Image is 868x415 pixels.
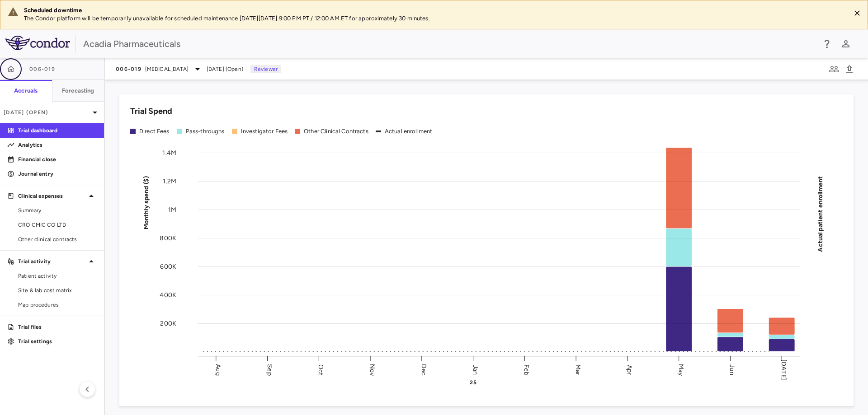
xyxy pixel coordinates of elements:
[18,141,97,149] p: Analytics
[574,364,582,375] text: Mar
[241,127,288,135] div: Investigator Fees
[385,127,433,135] div: Actual enrollment
[160,320,176,327] tspan: 200K
[304,127,368,135] div: Other Clinical Contracts
[18,286,97,294] span: Site & lab cost matrix
[18,206,97,214] span: Summary
[728,364,736,375] text: Jun
[677,364,685,376] text: May
[24,6,843,14] div: Scheduled downtime
[18,170,97,178] p: Journal entry
[368,364,376,376] text: Nov
[24,14,843,23] p: The Condor platform will be temporarily unavailable for scheduled maintenance [DATE][DATE] 9:00 P...
[18,155,97,163] p: Financial close
[18,301,97,309] span: Map procedures
[18,323,97,331] p: Trial files
[130,105,172,117] h6: Trial Spend
[168,206,176,214] tspan: 1M
[470,379,476,386] text: 25
[142,176,150,229] tspan: Monthly spend ($)
[186,127,225,135] div: Pass-throughs
[14,87,38,95] h6: Accruals
[214,364,222,375] text: Aug
[18,221,97,229] span: CRO CMIC CO LTD
[162,149,176,157] tspan: 1.4M
[850,6,864,20] button: Close
[317,364,325,375] text: Oct
[5,36,70,50] img: logo-full-SnFGN8VE.png
[18,126,97,135] p: Trial dashboard
[145,65,189,73] span: [MEDICAL_DATA]
[18,337,97,345] p: Trial settings
[18,257,86,266] p: Trial activity
[18,192,86,200] p: Clinical expenses
[780,359,788,380] text: [DATE]
[18,272,97,280] span: Patient activity
[816,176,824,252] tspan: Actual patient enrollment
[523,364,530,375] text: Feb
[207,65,243,73] span: [DATE] (Open)
[29,65,55,73] span: 006-019
[250,65,281,73] p: Reviewer
[160,234,176,242] tspan: 800K
[160,291,176,299] tspan: 400K
[266,364,274,375] text: Sep
[626,364,633,374] text: Apr
[420,364,428,375] text: Dec
[160,263,176,270] tspan: 600K
[62,87,94,95] h6: Forecasting
[472,364,479,374] text: Jan
[163,177,176,185] tspan: 1.2M
[4,108,90,117] p: [DATE] (Open)
[83,37,816,51] div: Acadia Pharmaceuticals
[116,65,142,73] span: 006-019
[18,235,97,243] span: Other clinical contracts
[139,127,170,135] div: Direct Fees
